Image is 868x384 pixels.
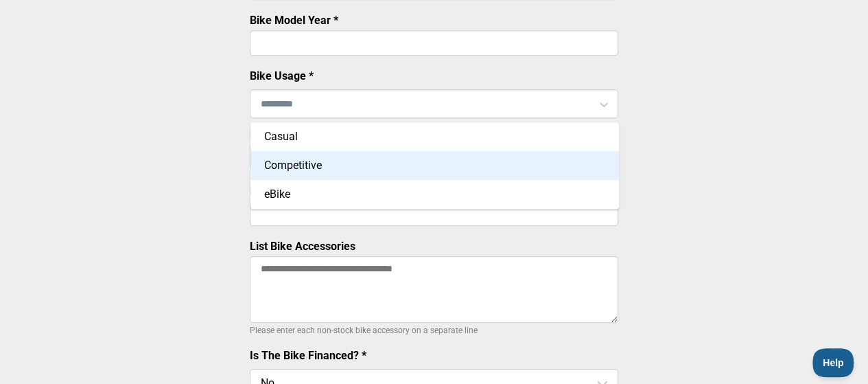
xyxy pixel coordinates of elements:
[250,128,357,142] label: Bike Purchase Price *
[250,349,366,362] label: Is The Bike Financed? *
[250,322,618,339] p: Please enter each non-stock bike accessory on a separate line
[250,240,355,253] label: List Bike Accessories
[812,348,854,377] iframe: Toggle Customer Support
[250,184,346,197] label: Bike Serial Number
[250,122,619,151] div: Casual
[250,14,338,27] label: Bike Model Year *
[250,69,314,82] label: Bike Usage *
[250,151,619,180] div: Competitive
[250,180,619,209] div: eBike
